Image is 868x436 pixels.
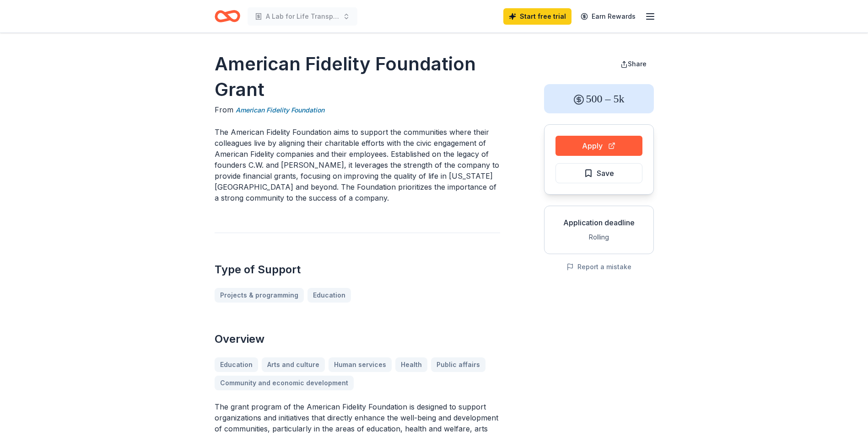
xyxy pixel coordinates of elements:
[215,127,500,203] p: The American Fidelity Foundation aims to support the communities where their colleagues live by a...
[575,8,641,25] a: Earn Rewards
[566,261,631,272] button: Report a mistake
[613,55,654,73] button: Share
[555,163,642,183] button: Save
[215,288,304,303] a: Projects & programming
[215,332,500,346] h2: Overview
[307,288,351,303] a: Education
[597,167,614,179] span: Save
[552,232,646,243] div: Rolling
[215,5,240,27] a: Home
[628,60,647,68] span: Share
[215,51,500,102] h1: American Fidelity Foundation Grant
[555,136,642,156] button: Apply
[552,217,646,228] div: Application deadline
[544,84,654,113] div: 500 – 5k
[236,105,324,116] a: American Fidelity Foundation
[503,8,571,25] a: Start free trial
[248,7,357,26] button: A Lab for Life Transport Van
[215,104,500,116] div: From
[215,262,500,277] h2: Type of Support
[266,11,339,22] span: A Lab for Life Transport Van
